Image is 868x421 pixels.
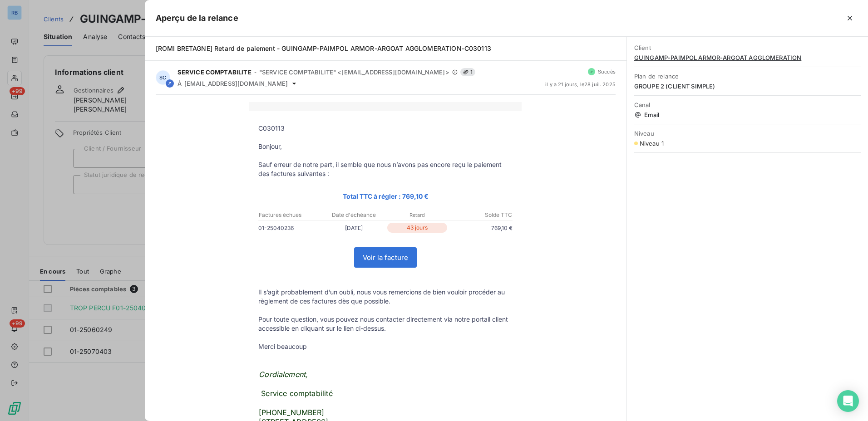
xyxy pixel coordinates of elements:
[156,12,238,24] h5: Aperçu de la relance
[837,390,859,412] div: Open Intercom Messenger
[387,223,447,233] p: 43 jours
[259,370,308,379] span: Cordialement,
[449,223,513,233] p: 769,10 €
[258,191,513,201] p: Total TTC à régler : 769,10 €
[634,83,861,90] span: GROUPE 2 (CLIENT SIMPLE)
[634,54,861,61] span: GUINGAMP-PAIMPOL ARMOR-ARGOAT AGGLOMERATION
[254,69,256,75] span: -
[322,211,385,219] p: Date d'échéance
[259,69,449,76] span: "SERVICE COMPTABILITE" <[EMAIL_ADDRESS][DOMAIN_NAME]>
[634,111,861,118] span: Email
[259,408,324,417] span: [PHONE_NUMBER]
[178,69,252,76] span: SERVICE COMPTABILITE
[634,44,861,51] span: Client
[261,389,332,398] span: Service comptabilité
[634,73,861,80] span: Plan de relance
[258,342,513,351] p: Merci beaucoup
[460,68,475,76] span: 1
[386,211,449,219] p: Retard
[355,248,416,267] a: Voir la facture
[258,142,513,151] p: Bonjour,
[545,82,616,87] span: il y a 21 jours , le 28 juil. 2025
[634,101,861,108] span: Canal
[178,80,182,87] span: À
[449,211,512,219] p: Solde TTC
[258,315,513,333] p: Pour toute question, vous pouvez nous contacter directement via notre portail client accessible e...
[184,80,288,87] span: [EMAIL_ADDRESS][DOMAIN_NAME]
[258,160,513,178] p: Sauf erreur de notre part, il semble que nous n’avons pas encore reçu le paiement des factures su...
[258,288,513,306] p: Il s’agit probablement d’un oubli, nous vous remercions de bien vouloir procéder au règlement de ...
[156,70,170,85] div: SC
[598,69,616,74] span: Succès
[258,124,513,133] p: C030113
[156,44,491,52] span: [ROMI BRETAGNE] Retard de paiement - GUINGAMP-PAIMPOL ARMOR-ARGOAT AGGLOMERATION-C030113
[640,140,664,147] span: Niveau 1
[258,223,322,233] p: 01-25040236
[634,130,861,137] span: Niveau
[322,223,385,233] p: [DATE]
[259,211,321,219] p: Factures échues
